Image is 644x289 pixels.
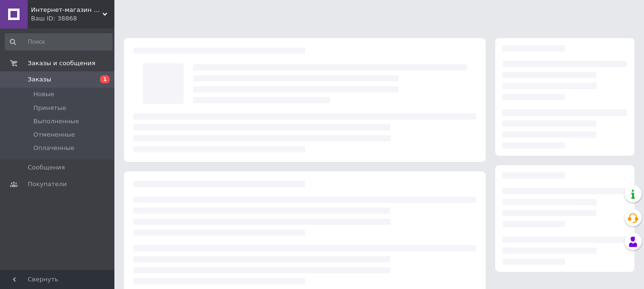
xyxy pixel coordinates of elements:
[28,180,67,189] span: Покупатели
[33,130,75,139] span: Отмененные
[100,75,110,83] span: 1
[28,75,51,84] span: Заказы
[33,104,66,112] span: Принятые
[33,144,74,152] span: Оплаченные
[31,6,102,14] span: Интернет-магазин «Рідні Медтехника»
[28,59,95,68] span: Заказы и сообщения
[31,14,114,23] div: Ваш ID: 38868
[28,163,65,172] span: Сообщения
[33,90,54,99] span: Новые
[5,33,112,50] input: Поиск
[33,117,79,126] span: Выполненные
